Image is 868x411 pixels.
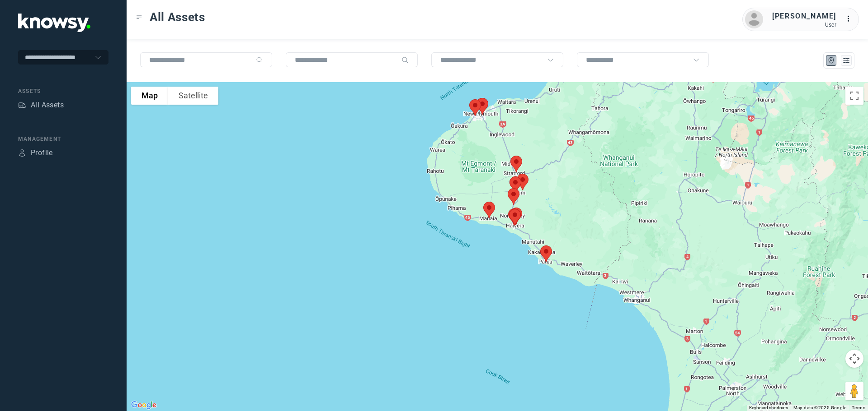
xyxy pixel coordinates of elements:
[827,56,835,65] div: Map
[18,14,90,32] img: Application Logo
[852,405,865,410] a: Terms (opens in new tab)
[31,148,53,158] div: Profile
[31,100,64,111] div: All Assets
[18,135,108,143] div: Management
[772,22,836,28] div: User
[846,15,855,22] tspan: ...
[131,87,168,105] button: Show street map
[845,350,863,368] button: Map camera controls
[168,87,218,105] button: Show satellite imagery
[18,148,53,158] a: ProfileProfile
[845,14,856,24] div: :
[150,9,205,25] span: All Assets
[793,405,846,410] span: Map data ©2025 Google
[401,56,409,64] div: Search
[129,399,159,411] a: Open this area in Google Maps (opens a new window)
[136,14,142,20] div: Toggle Menu
[749,405,788,411] button: Keyboard shortcuts
[845,14,856,26] div: :
[18,101,26,109] div: Assets
[18,149,26,157] div: Profile
[745,10,763,28] img: avatar.png
[845,382,863,400] button: Drag Pegman onto the map to open Street View
[18,100,64,111] a: AssetsAll Assets
[845,87,863,105] button: Toggle fullscreen view
[18,87,108,95] div: Assets
[842,56,850,65] div: List
[772,11,836,22] div: [PERSON_NAME]
[129,399,159,411] img: Google
[256,56,263,64] div: Search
